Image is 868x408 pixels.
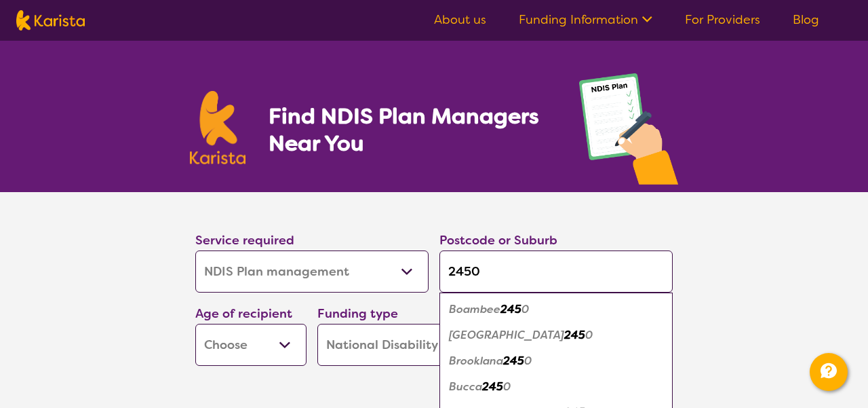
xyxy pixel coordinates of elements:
div: Boambee 2450 [446,297,666,322]
a: For Providers [685,12,760,28]
em: 0 [503,379,511,394]
img: Karista logo [16,10,85,31]
a: Funding Information [519,12,652,28]
em: 0 [521,302,529,316]
label: Age of recipient [195,305,292,322]
em: 245 [482,379,503,394]
h1: Find NDIS Plan Managers Near You [269,103,552,157]
div: Brooklana 2450 [446,348,666,374]
div: Bucca 2450 [446,374,666,400]
label: Service required [195,232,294,248]
em: 0 [585,328,593,342]
em: 0 [524,354,532,368]
em: 245 [503,354,524,368]
label: Postcode or Suburb [439,232,557,248]
div: Bonville 2450 [446,322,666,348]
input: Type [439,251,673,293]
em: Bucca [449,379,482,394]
a: Blog [793,12,819,28]
a: About us [434,12,486,28]
em: Boambee [449,302,500,316]
em: [GEOGRAPHIC_DATA] [449,328,564,342]
em: Brooklana [449,354,503,368]
label: Funding type [317,305,398,322]
img: plan-management [579,73,678,192]
em: 245 [500,302,521,316]
em: 245 [564,328,585,342]
img: Karista logo [190,91,245,164]
button: Channel Menu [810,353,848,391]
